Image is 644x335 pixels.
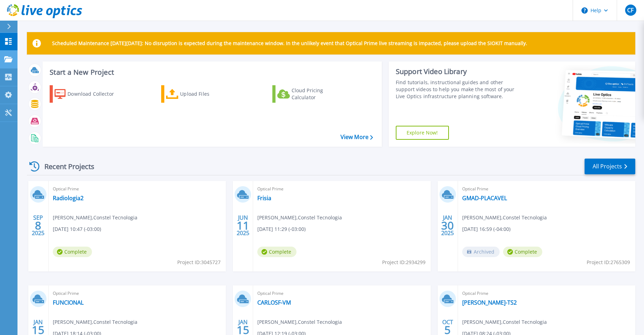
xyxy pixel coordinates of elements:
[257,318,342,326] span: [PERSON_NAME] , Constel Tecnologia
[177,258,221,266] span: Project ID: 3045727
[462,195,507,202] a: GMAD-PLACAVEL
[272,85,350,103] a: Cloud Pricing Calculator
[257,247,296,257] span: Complete
[396,126,449,140] a: Explore Now!
[67,87,123,101] div: Download Collector
[382,258,425,266] span: Project ID: 2934299
[53,318,137,326] span: [PERSON_NAME] , Constel Tecnologia
[462,299,517,306] a: [PERSON_NAME]-TS2
[462,318,547,326] span: [PERSON_NAME] , Constel Tecnologia
[462,225,510,233] span: [DATE] 16:59 (-04:00)
[396,79,521,100] div: Find tutorials, instructional guides and other support videos to help you make the most of your L...
[462,247,500,257] span: Archived
[587,258,630,266] span: Project ID: 2765309
[53,299,84,306] a: FUNCIONAL
[32,327,44,333] span: 15
[236,213,250,238] div: JUN 2025
[50,85,128,103] a: Download Collector
[161,85,239,103] a: Upload Files
[257,225,306,233] span: [DATE] 11:29 (-03:00)
[441,223,454,228] span: 30
[257,299,291,306] a: CARLOSF-VM
[585,159,635,174] a: All Projects
[31,213,45,238] div: SEP 2025
[257,214,342,221] span: [PERSON_NAME] , Constel Tecnologia
[257,290,426,297] span: Optical Prime
[396,67,521,76] div: Support Video Library
[53,247,92,257] span: Complete
[444,327,451,333] span: 5
[53,185,222,193] span: Optical Prime
[462,185,631,193] span: Optical Prime
[257,195,271,202] a: Frisia
[53,195,84,202] a: Radiologia2
[341,134,373,140] a: View More
[27,158,104,175] div: Recent Projects
[627,7,634,13] span: CF
[53,214,137,221] span: [PERSON_NAME] , Constel Tecnologia
[462,290,631,297] span: Optical Prime
[52,41,527,46] p: Scheduled Maintenance [DATE][DATE]: No disruption is expected during the maintenance window. In t...
[257,185,426,193] span: Optical Prime
[462,214,547,221] span: [PERSON_NAME] , Constel Tecnologia
[180,87,236,101] div: Upload Files
[237,223,249,228] span: 11
[53,290,222,297] span: Optical Prime
[35,223,41,228] span: 8
[50,68,373,76] h3: Start a New Project
[53,225,101,233] span: [DATE] 10:47 (-03:00)
[237,327,249,333] span: 15
[292,87,348,101] div: Cloud Pricing Calculator
[441,213,454,238] div: JAN 2025
[503,247,542,257] span: Complete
